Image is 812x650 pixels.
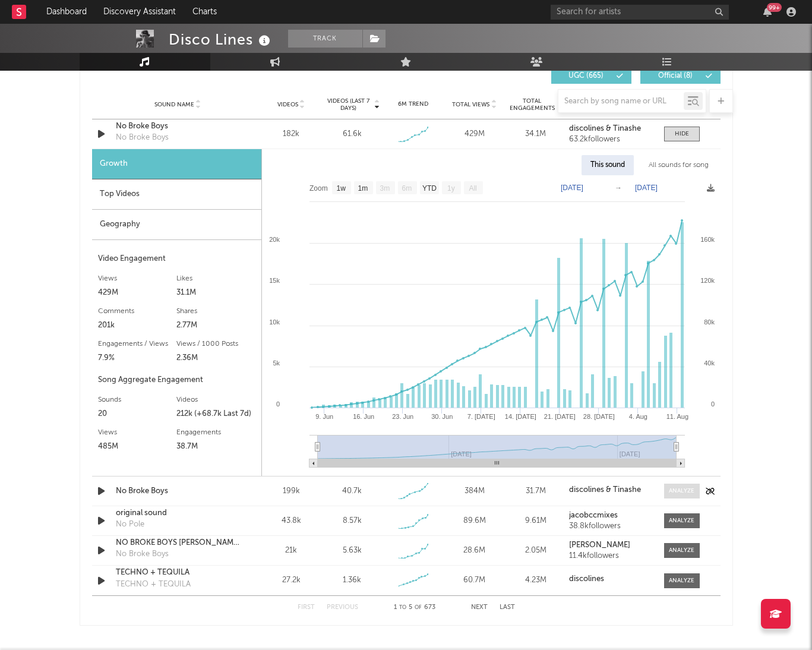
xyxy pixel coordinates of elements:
div: Videos [176,393,255,407]
div: Engagements / Views [98,337,177,351]
div: Likes [176,272,255,286]
div: 38.8k followers [569,522,652,531]
div: This sound [582,155,634,175]
div: 199k [264,485,319,497]
div: 1.36k [343,575,361,586]
div: 31.7M [508,485,563,497]
div: Video Engagement [98,252,255,266]
div: Views / 1000 Posts [176,337,255,351]
button: Next [471,604,488,611]
strong: discolines & Tinashe [569,125,641,132]
div: 99 + [767,3,782,12]
div: No Pole [116,519,144,531]
button: 99+ [763,7,772,17]
div: 63.2k followers [569,135,652,144]
div: Views [98,272,177,286]
text: 1y [447,184,455,193]
div: Disco Lines [169,30,273,49]
text: 23. Jun [392,413,413,420]
a: jacobccmixes [569,512,652,520]
div: Sounds [98,393,177,407]
div: Top Videos [92,179,261,210]
div: 201k [98,318,177,333]
text: 16. Jun [353,413,374,420]
text: 9. Jun [315,413,333,420]
text: 1m [358,184,368,193]
text: YTD [422,184,436,193]
div: TECHNO + TEQUILA [116,579,191,591]
text: 28. [DATE] [583,413,614,420]
div: 20 [98,407,177,421]
a: No Broke Boys [116,121,240,132]
strong: discolines [569,575,604,583]
text: Zoom [309,184,328,193]
span: to [399,605,406,610]
a: discolines & Tinashe [569,125,652,133]
a: [PERSON_NAME] [569,541,652,550]
div: 11.4k followers [569,552,652,560]
button: UGC(665) [551,68,631,84]
div: All sounds for song [640,155,718,175]
div: No Broke Boys [116,548,169,560]
div: 21k [264,545,319,557]
div: 8.57k [343,515,362,527]
text: 5k [273,359,280,367]
text: 40k [704,359,715,367]
strong: discolines & Tinashe [569,486,641,494]
text: 20k [269,236,280,243]
div: 1 5 673 [382,601,447,615]
div: Song Aggregate Engagement [98,373,255,387]
text: 21. [DATE] [544,413,575,420]
div: 384M [447,485,502,497]
a: discolines & Tinashe [569,486,652,494]
div: 34.1M [508,128,563,140]
div: Comments [98,304,177,318]
div: Shares [176,304,255,318]
div: 7.9% [98,351,177,365]
text: 0 [276,400,279,408]
text: 80k [704,318,715,326]
div: 212k (+68.7k Last 7d) [176,407,255,421]
div: Engagements [176,425,255,440]
input: Search by song name or URL [558,97,684,106]
div: 31.1M [176,286,255,300]
div: 5.63k [343,545,362,557]
button: Last [500,604,515,611]
div: 43.8k [264,515,319,527]
text: 10k [269,318,280,326]
div: 2.36M [176,351,255,365]
span: Official ( 8 ) [648,72,703,80]
text: 0 [710,400,714,408]
div: 182k [264,128,319,140]
strong: [PERSON_NAME] [569,541,630,549]
text: 1w [336,184,346,193]
text: 4. Aug [628,413,647,420]
div: Geography [92,210,261,240]
div: 28.6M [447,545,502,557]
div: 429M [98,286,177,300]
span: of [415,605,422,610]
a: TECHNO + TEQUILA [116,567,240,579]
div: 9.61M [508,515,563,527]
text: 6m [402,184,412,193]
a: No Broke Boys [116,485,240,497]
text: 14. [DATE] [504,413,536,420]
a: NO BROKE BOYS [PERSON_NAME] REMIX [116,537,240,549]
div: No Broke Boys [116,132,169,144]
div: original sound [116,507,240,519]
div: 429M [447,128,502,140]
text: [DATE] [561,184,583,192]
span: UGC ( 665 ) [559,72,614,80]
text: 11. Aug [666,413,688,420]
div: 60.7M [447,575,502,586]
button: Previous [327,604,358,611]
text: 30. Jun [431,413,453,420]
div: 38.7M [176,440,255,454]
div: 4.23M [508,575,563,586]
button: Track [288,30,362,48]
div: 2.77M [176,318,255,333]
